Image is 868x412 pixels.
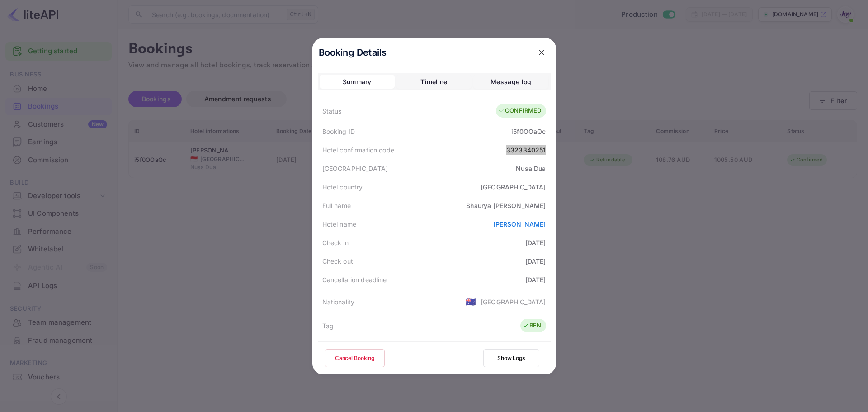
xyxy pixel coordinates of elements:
[420,76,447,87] div: Timeline
[343,76,372,87] div: Summary
[493,220,546,228] a: [PERSON_NAME]
[396,75,472,89] button: Timeline
[491,76,531,87] div: Message log
[466,201,546,210] div: Shaurya [PERSON_NAME]
[322,297,355,307] div: Nationality
[473,75,548,89] button: Message log
[322,256,353,266] div: Check out
[322,238,349,247] div: Check in
[498,106,541,115] div: CONFIRMED
[322,106,342,116] div: Status
[523,321,541,330] div: RFN
[322,275,387,284] div: Cancellation deadline
[322,145,394,155] div: Hotel confirmation code
[325,349,385,367] button: Cancel Booking
[481,297,546,307] div: [GEOGRAPHIC_DATA]
[525,275,546,284] div: [DATE]
[322,321,334,331] div: Tag
[466,294,476,310] span: United States
[533,44,550,61] button: close
[506,145,546,155] div: 3323340251
[322,201,351,210] div: Full name
[320,75,395,89] button: Summary
[322,182,363,192] div: Hotel country
[525,238,546,247] div: [DATE]
[481,182,546,192] div: [GEOGRAPHIC_DATA]
[322,219,357,229] div: Hotel name
[322,127,355,136] div: Booking ID
[511,127,546,136] div: i5f0OOaQc
[483,349,539,367] button: Show Logs
[322,164,388,173] div: [GEOGRAPHIC_DATA]
[525,256,546,266] div: [DATE]
[516,164,546,173] div: Nusa Dua
[319,46,387,59] p: Booking Details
